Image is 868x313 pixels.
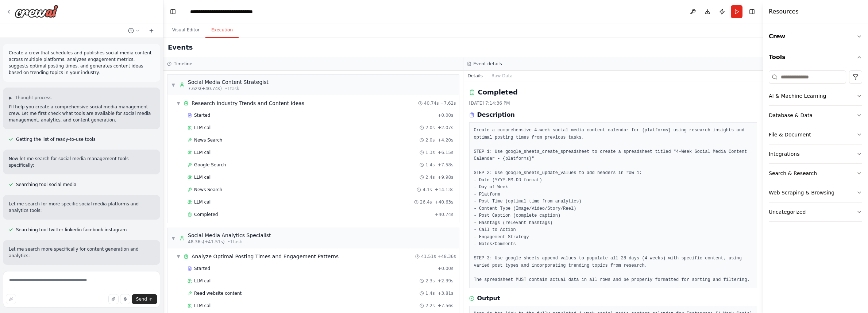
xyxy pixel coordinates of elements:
span: ▼ [176,100,181,106]
button: Database & Data [769,106,862,125]
span: 41.51s [421,254,436,259]
span: Thought process [15,95,51,101]
button: Crew [769,26,862,47]
div: AI & Machine Learning [769,92,826,100]
span: 40.74s [424,100,439,106]
span: + 48.36s [437,254,456,259]
h3: Output [477,294,500,303]
button: ▶Thought process [9,95,51,101]
div: Uncategorized [769,208,806,216]
p: Now let me search for social media management tools specifically: [9,155,154,169]
span: + 7.56s [437,303,453,309]
button: Start a new chat [146,26,157,35]
button: Click to speak your automation idea [120,294,130,304]
span: + 7.58s [437,162,453,168]
span: + 40.74s [435,212,454,217]
img: Logo [15,5,58,18]
span: LLM call [194,278,212,284]
span: 7.62s (+40.74s) [188,86,222,92]
span: 4.1s [423,187,432,193]
nav: breadcrumb [190,8,253,15]
h4: Resources [769,7,799,16]
span: Completed [194,212,218,217]
span: Research Industry Trends and Content Ideas [192,100,304,107]
div: Integrations [769,150,799,158]
div: Social Media Analytics Specialist [188,232,271,239]
span: + 14.13s [435,187,454,193]
span: Started [194,266,210,271]
span: + 0.00s [437,112,453,118]
button: Send [132,294,157,304]
div: Tools [769,67,862,228]
span: LLM call [194,199,212,205]
span: + 2.07s [437,125,453,131]
span: Google Search [194,162,226,168]
button: AI & Machine Learning [769,86,862,105]
span: 1.3s [425,150,435,155]
button: Visual Editor [166,23,205,38]
button: Integrations [769,144,862,163]
span: + 4.20s [437,137,453,143]
button: Hide left sidebar [168,7,178,17]
h3: Event details [474,61,502,67]
span: • 1 task [228,239,242,245]
span: 2.3s [425,278,435,284]
pre: Create a comprehensive 4-week social media content calendar for {platforms} using research insigh... [474,127,753,283]
span: + 3.81s [437,290,453,296]
p: Create a crew that schedules and publishes social media content across multiple platforms, analyz... [9,50,154,76]
button: Execution [205,23,239,38]
button: Search & Research [769,164,862,183]
span: 1.4s [425,162,435,168]
span: LLM call [194,125,212,131]
div: Web Scraping & Browsing [769,189,834,196]
span: Analyze Optimal Posting Times and Engagement Patterns [192,253,339,260]
button: Upload files [108,294,119,304]
span: News Search [194,137,222,143]
span: Send [136,296,147,302]
button: Raw Data [487,71,517,81]
span: 2.0s [425,125,435,131]
span: + 40.63s [435,199,454,205]
span: LLM call [194,174,212,180]
button: Hide right sidebar [747,7,757,17]
span: + 7.62s [440,100,456,106]
span: 2.4s [425,174,435,180]
div: Social Media Content Strategist [188,78,269,86]
span: ▶ [9,95,12,101]
span: Read website content [194,290,242,296]
p: Let me search more specifically for content generation and analytics: [9,246,154,259]
span: Searching tool twitter linkedin facebook instagram [16,227,127,233]
span: ▼ [171,82,175,88]
span: LLM call [194,150,212,155]
span: 2.0s [425,137,435,143]
button: File & Document [769,125,862,144]
span: Searching tool social media [16,182,77,188]
button: Web Scraping & Browsing [769,183,862,202]
span: 26.4s [420,199,432,205]
button: Uncategorized [769,202,862,221]
div: Search & Research [769,170,817,177]
span: 2.2s [425,303,435,309]
span: News Search [194,187,222,193]
h2: Events [168,42,193,53]
div: File & Document [769,131,811,138]
span: + 6.15s [437,150,453,155]
div: [DATE] 7:14:36 PM [469,100,757,106]
div: Database & Data [769,112,813,119]
span: Getting the list of ready-to-use tools [16,136,96,142]
p: I'll help you create a comprehensive social media management crew. Let me first check what tools ... [9,104,154,123]
h3: Timeline [174,61,192,67]
span: Started [194,112,210,118]
span: ▼ [171,235,175,241]
span: ▼ [176,254,181,259]
button: Tools [769,47,862,67]
h3: Description [477,111,515,119]
span: + 9.98s [437,174,453,180]
span: LLM call [194,303,212,309]
span: • 1 task [225,86,239,92]
button: Improve this prompt [6,294,16,304]
h2: Completed [478,87,518,97]
span: + 2.39s [437,278,453,284]
button: Details [463,71,487,81]
span: 1.4s [425,290,435,296]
